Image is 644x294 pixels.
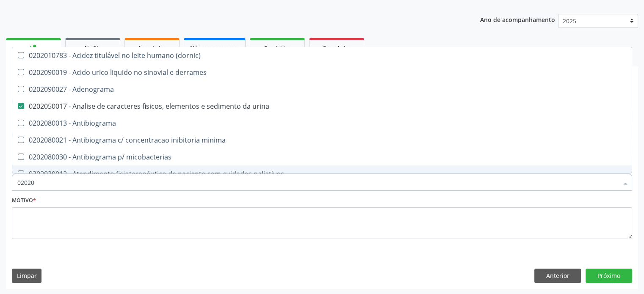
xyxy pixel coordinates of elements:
[17,174,618,191] input: Buscar por procedimentos
[190,44,239,52] span: Não compareceram
[17,52,627,59] div: 0202010783 - Acidez titulável no leite humano (dornic)
[323,44,351,52] span: Cancelados
[586,269,632,283] button: Próximo
[12,194,36,207] label: Motivo
[480,14,555,25] p: Ano de acompanhamento
[17,154,627,160] div: 0202080030 - Antibiograma p/ micobacterias
[534,269,581,283] button: Anterior
[17,120,627,126] div: 0202080013 - Antibiograma
[17,86,627,93] div: 0202090027 - Adenograma
[85,44,101,52] span: Na fila
[138,44,166,52] span: Agendados
[17,137,627,143] div: 0202080021 - Antibiograma c/ concentracao inibitoria minima
[17,170,627,177] div: 0302020012 - Atendimento fisioterapêutico de paciente com cuidados paliativos
[29,43,38,52] div: person_add
[264,44,290,52] span: Resolvidos
[17,69,627,76] div: 0202090019 - Acido urico liquido no sinovial e derrames
[17,103,627,110] div: 0202050017 - Analise de caracteres fisicos, elementos e sedimento da urina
